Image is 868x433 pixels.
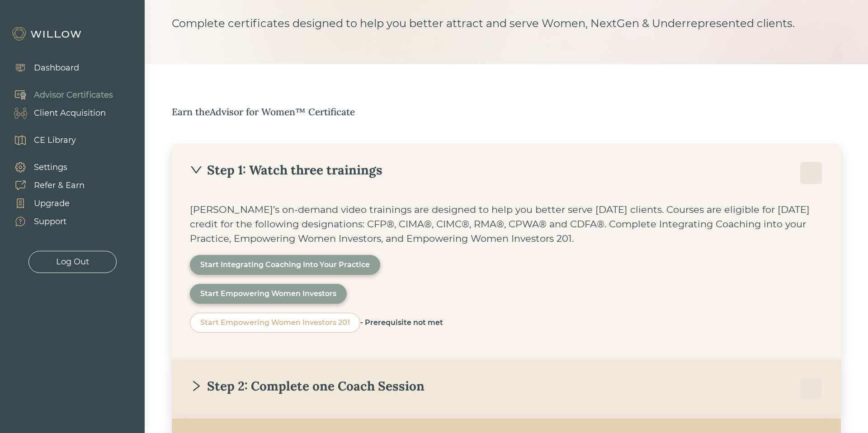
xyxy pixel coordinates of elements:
[190,164,203,176] span: down
[200,259,370,270] div: Start Integrating Coaching Into Your Practice
[190,202,823,246] div: [PERSON_NAME]’s on-demand video trainings are designed to help you better serve [DATE] clients. C...
[34,161,67,174] div: Settings
[34,89,113,101] div: Advisor Certificates
[172,105,841,119] div: Earn the Advisor for Women™ Certificate
[5,131,76,149] a: CE Library
[5,104,113,122] a: Client Acquisition
[172,15,841,64] div: Complete certificates designed to help you better attract and serve Women, NextGen & Underreprese...
[360,317,443,328] div: - Prerequisite not met
[5,194,85,212] a: Upgrade
[5,59,79,77] a: Dashboard
[34,107,106,119] div: Client Acquisition
[190,162,382,178] div: Step 1: Watch three trainings
[34,216,66,228] div: Support
[11,27,84,41] img: Willow
[200,288,336,299] div: Start Empowering Women Investors
[34,62,79,74] div: Dashboard
[34,198,70,210] div: Upgrade
[5,158,85,176] a: Settings
[190,284,347,304] button: Start Empowering Women Investors
[5,86,113,104] a: Advisor Certificates
[5,176,85,194] a: Refer & Earn
[190,380,203,392] span: right
[190,255,380,275] button: Start Integrating Coaching Into Your Practice
[200,317,350,328] div: Start Empowering Women Investors 201
[34,179,85,192] div: Refer & Earn
[34,134,76,146] div: CE Library
[190,378,425,394] div: Step 2: Complete one Coach Session
[56,256,89,268] div: Log Out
